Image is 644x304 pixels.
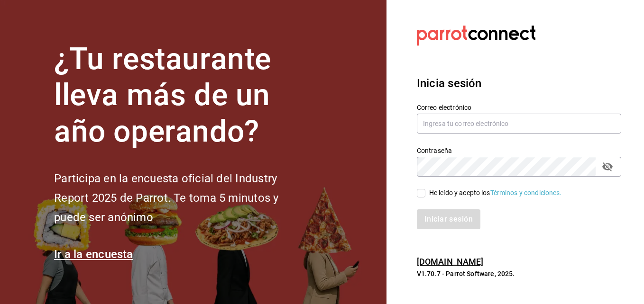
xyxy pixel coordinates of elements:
a: [DOMAIN_NAME] [417,257,484,267]
a: Términos y condiciones. [490,189,562,197]
h2: Participa en la encuesta oficial del Industry Report 2025 de Parrot. Te toma 5 minutos y puede se... [54,169,310,227]
p: V1.70.7 - Parrot Software, 2025. [417,269,621,278]
a: Ir a la encuesta [54,248,133,261]
label: Correo electrónico [417,104,621,110]
div: He leído y acepto los [429,188,562,198]
button: passwordField [599,159,616,175]
h3: Inicia sesión [417,75,621,92]
label: Contraseña [417,147,621,153]
h1: ¿Tu restaurante lleva más de un año operando? [54,41,310,150]
input: Ingresa tu correo electrónico [417,114,621,134]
